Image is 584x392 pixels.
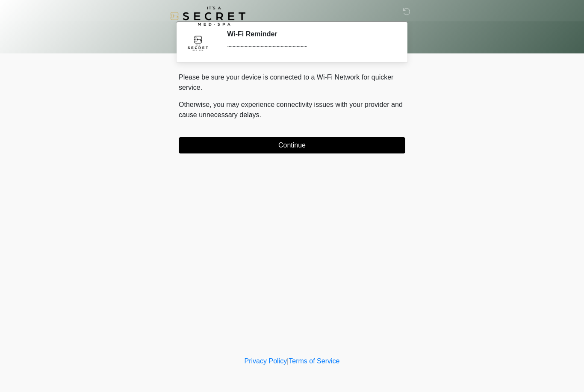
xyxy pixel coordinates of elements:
a: Privacy Policy [245,357,287,365]
img: Agent Avatar [185,30,211,56]
a: Terms of Service [289,357,339,365]
h2: Wi-Fi Reminder [227,30,392,38]
button: Continue [179,137,405,153]
span: . [260,111,261,118]
img: It's A Secret Med Spa Logo [170,6,245,26]
p: Please be sure your device is connected to a Wi-Fi Network for quicker service. [179,72,405,93]
p: Otherwise, you may experience connectivity issues with your provider and cause unnecessary delays [179,100,405,120]
div: ~~~~~~~~~~~~~~~~~~~~ [227,41,392,52]
a: | [287,357,289,365]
